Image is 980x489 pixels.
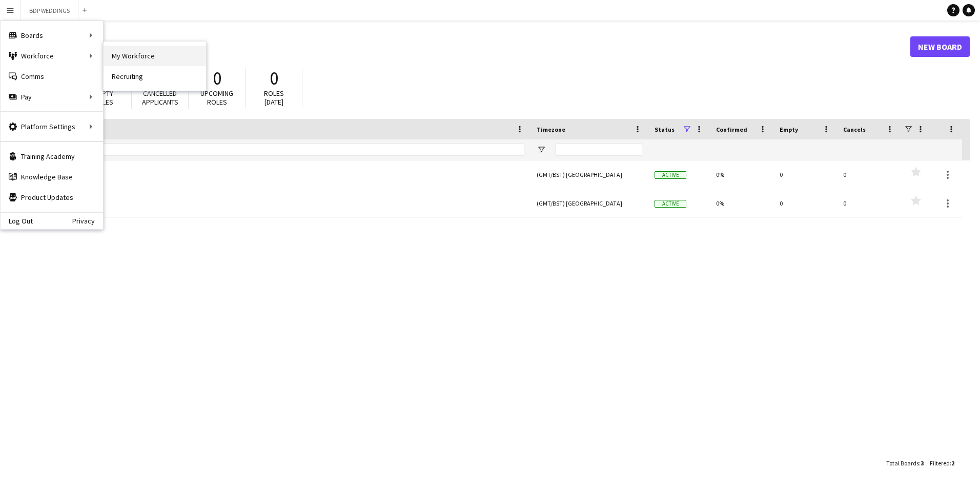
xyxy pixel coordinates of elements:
[1,25,103,46] div: Boards
[886,453,924,473] div: :
[213,67,221,90] span: 0
[555,144,642,156] input: Timezone Filter Input
[1,146,103,167] a: Training Academy
[24,160,524,189] a: BDP WEDDINGS
[710,160,773,189] div: 0%
[537,126,565,133] span: Timezone
[200,89,233,107] span: Upcoming roles
[837,189,901,217] div: 0
[1,87,103,107] div: Pay
[1,167,103,187] a: Knowledge Base
[1,187,103,208] a: Product Updates
[921,459,924,467] span: 3
[104,46,206,66] a: My Workforce
[780,126,798,133] span: Empty
[1,217,33,225] a: Log Out
[142,89,178,107] span: Cancelled applicants
[530,160,648,189] div: (GMT/BST) [GEOGRAPHIC_DATA]
[1,46,103,66] div: Workforce
[710,189,773,217] div: 0%
[773,189,837,217] div: 0
[843,126,866,133] span: Cancels
[537,145,546,154] button: Open Filter Menu
[910,36,970,57] a: New Board
[716,126,747,133] span: Confirmed
[951,459,954,467] span: 2
[72,217,103,225] a: Privacy
[264,89,284,107] span: Roles [DATE]
[270,67,278,90] span: 0
[1,116,103,137] div: Platform Settings
[21,1,78,21] button: BDP WEDDINGS
[930,453,954,473] div: :
[655,126,675,133] span: Status
[655,200,686,208] span: Active
[104,66,206,87] a: Recruiting
[1,66,103,87] a: Comms
[18,39,910,54] h1: Boards
[655,171,686,179] span: Active
[930,459,950,467] span: Filtered
[43,144,524,156] input: Board name Filter Input
[773,160,837,189] div: 0
[886,459,919,467] span: Total Boards
[530,189,648,217] div: (GMT/BST) [GEOGRAPHIC_DATA]
[24,189,524,218] a: WEDDING JOBS - FCFS
[837,160,901,189] div: 0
